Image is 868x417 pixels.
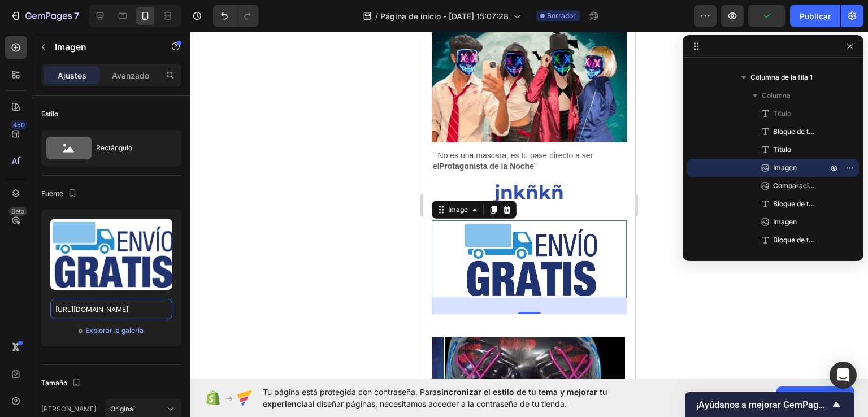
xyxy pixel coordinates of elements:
[213,5,259,27] div: Deshacer/Rehacer
[96,144,132,152] font: Rectángulo
[55,41,86,53] font: Imagen
[50,219,172,290] img: imagen de vista previa
[11,207,24,215] font: Beta
[380,11,509,21] font: Página de inicio - [DATE] 15:07:28
[8,189,203,267] img: gempages_432750572815254551-699299f2-b1e4-4a80-9ba3-0ec730b331e5.png
[5,5,84,27] button: 7
[79,326,83,335] font: o
[41,379,67,387] font: Tamaño
[85,325,144,336] button: Explorar la galería
[800,11,831,21] font: Publicar
[10,119,202,139] p: ¨ No es una mascara, es tu pase directo a ser el ¨
[74,10,79,21] font: 7
[110,405,135,413] font: Original
[696,398,843,411] button: Mostrar encuesta - ¡Ayúdanos a mejorar GemPages!
[773,218,797,226] font: Imagen
[790,5,840,27] button: Publicar
[773,145,791,154] font: Título
[750,73,813,81] font: Columna de la fila 1
[41,110,58,118] font: Estilo
[41,405,96,413] font: [PERSON_NAME]
[773,127,823,136] font: Bloque de texto
[773,109,791,118] font: Título
[773,236,823,244] font: Bloque de texto
[16,130,111,139] strong: Protagonista de la Noche
[308,399,567,409] font: al diseñar páginas, necesitamos acceder a la contraseña de tu tienda.
[8,149,203,173] h2: jnkñkñ
[776,386,854,409] button: Permitir acceso
[773,181,859,190] font: Comparación de imágenes
[773,163,797,172] font: Imagen
[58,71,86,80] font: Ajustes
[773,199,823,208] font: Bloque de texto
[375,11,378,21] font: /
[423,32,635,379] iframe: Área de diseño
[85,326,144,335] font: Explorar la galería
[50,299,172,319] input: https://ejemplo.com/imagen.jpg
[13,121,25,129] font: 450
[830,362,857,389] div: Abrir Intercom Messenger
[55,40,151,54] p: Imagen
[762,91,791,99] font: Columna
[696,399,830,410] font: ¡Ayúdanos a mejorar GemPages!
[112,71,149,80] font: Avanzado
[41,189,63,198] font: Fuente
[263,387,437,397] font: Tu página está protegida con contraseña. Para
[23,173,47,183] div: Image
[547,11,576,20] font: Borrador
